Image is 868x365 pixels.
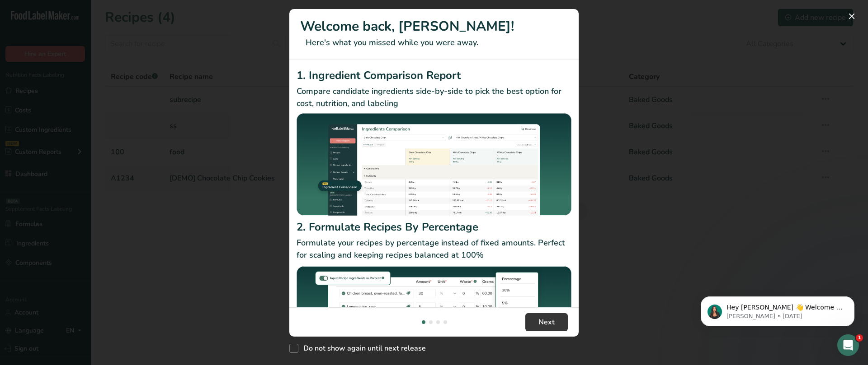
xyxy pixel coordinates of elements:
[298,344,426,353] span: Do not show again until next release
[837,334,859,356] iframe: Intercom live chat
[297,219,571,235] h2: 2. Formulate Recipes By Percentage
[297,113,571,216] img: Ingredient Comparison Report
[525,313,568,331] button: Next
[300,37,568,49] p: Here's what you missed while you were away.
[297,85,571,110] p: Compare candidate ingredients side-by-side to pick the best option for cost, nutrition, and labeling
[297,67,571,83] h2: 1. Ingredient Comparison Report
[856,334,863,342] span: 1
[297,237,571,261] p: Formulate your recipes by percentage instead of fixed amounts. Perfect for scaling and keeping re...
[687,277,868,341] iframe: Intercom notifications message
[300,16,568,37] h1: Welcome back, [PERSON_NAME]!
[538,317,555,328] span: Next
